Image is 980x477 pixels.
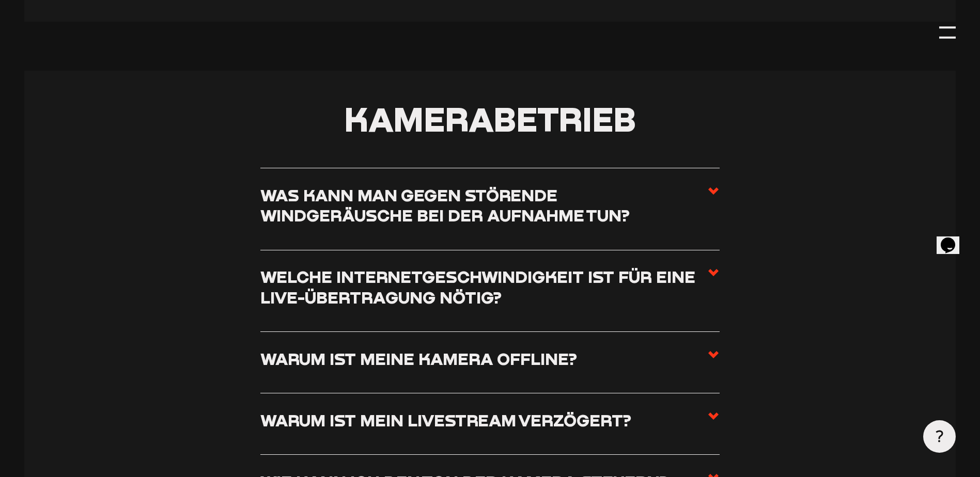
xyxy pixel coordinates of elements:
[260,266,707,307] h3: Welche Internetgeschwindigkeit ist für eine Live-Übertragung nötig?
[344,99,636,139] span: Kamerabetrieb
[260,410,631,430] h3: Warum ist mein Livestream verzögert?
[260,185,707,226] h3: Was kann man gegen störende Windgeräusche bei der Aufnahme tun?
[937,223,970,254] iframe: chat widget
[260,348,577,369] h3: Warum ist meine Kamera offline?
